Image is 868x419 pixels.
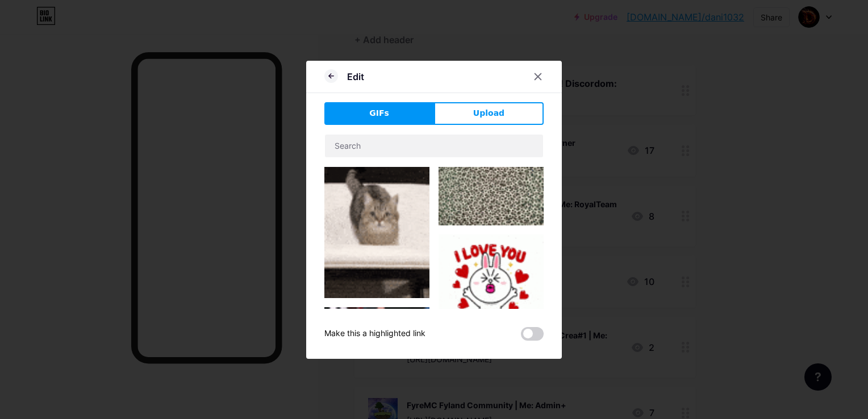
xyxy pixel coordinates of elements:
span: Upload [473,107,504,119]
img: Gihpy [324,167,429,298]
button: GIFs [324,102,434,125]
img: Gihpy [324,307,429,397]
div: Make this a highlighted link [324,327,425,341]
span: GIFs [369,107,389,119]
img: Gihpy [439,167,544,226]
input: Search [325,135,543,157]
div: Edit [347,70,364,83]
img: Gihpy [439,234,544,325]
button: Upload [434,102,544,125]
